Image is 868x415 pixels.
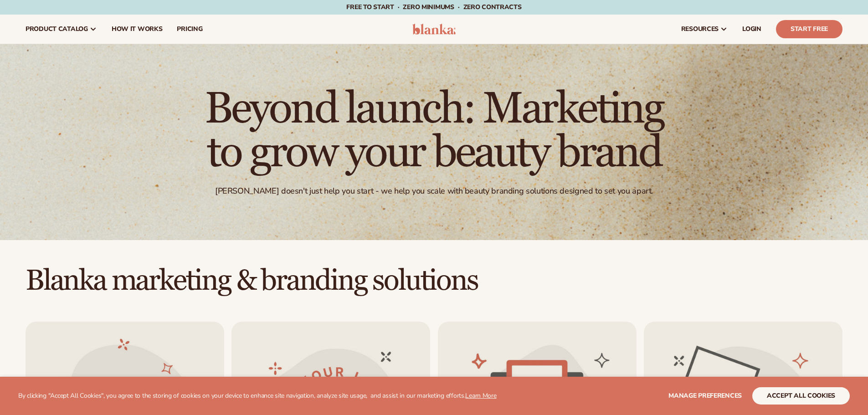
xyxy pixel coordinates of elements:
[412,24,456,35] img: logo
[177,26,202,33] span: pricing
[18,392,497,400] p: By clicking "Accept All Cookies", you agree to the storing of cookies on your device to enhance s...
[776,20,842,38] a: Start Free
[215,186,653,196] div: [PERSON_NAME] doesn't just help you start - we help you scale with beauty branding solutions desi...
[668,391,742,400] span: Manage preferences
[112,26,163,33] span: How It Works
[26,26,88,33] span: product catalog
[465,391,496,400] a: Learn More
[742,26,761,33] span: LOGIN
[104,15,170,44] a: How It Works
[668,387,742,405] button: Manage preferences
[735,15,769,44] a: LOGIN
[169,15,210,44] a: pricing
[346,3,521,11] span: Free to start · ZERO minimums · ZERO contracts
[752,387,850,405] button: accept all cookies
[681,26,719,33] span: resources
[18,15,104,44] a: product catalog
[184,87,685,175] h1: Beyond launch: Marketing to grow your beauty brand
[674,15,735,44] a: resources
